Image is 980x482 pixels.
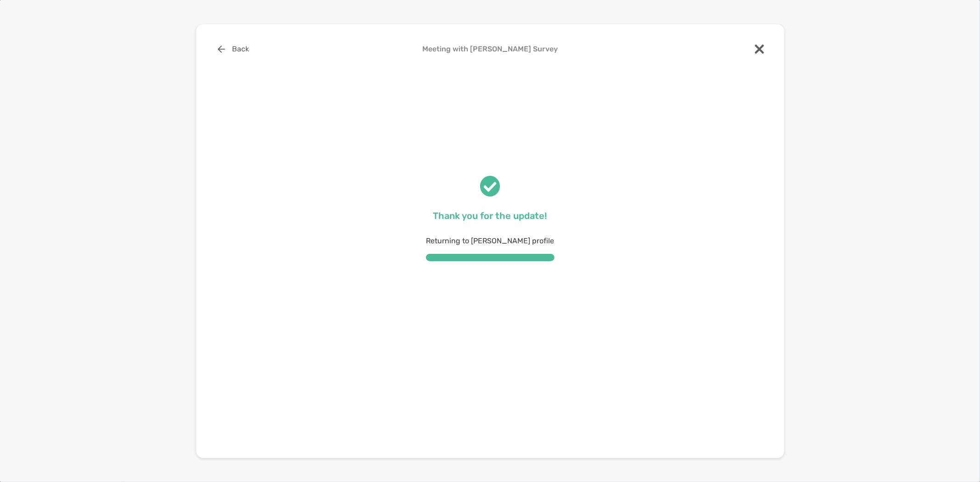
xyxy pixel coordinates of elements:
p: Returning to [PERSON_NAME] profile [426,235,555,247]
button: Back [211,39,256,59]
img: button icon [218,45,225,53]
img: check success [480,176,500,197]
p: Thank you for the update! [426,210,555,222]
img: close modal [755,45,764,54]
h4: Meeting with [PERSON_NAME] Survey [211,45,770,53]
